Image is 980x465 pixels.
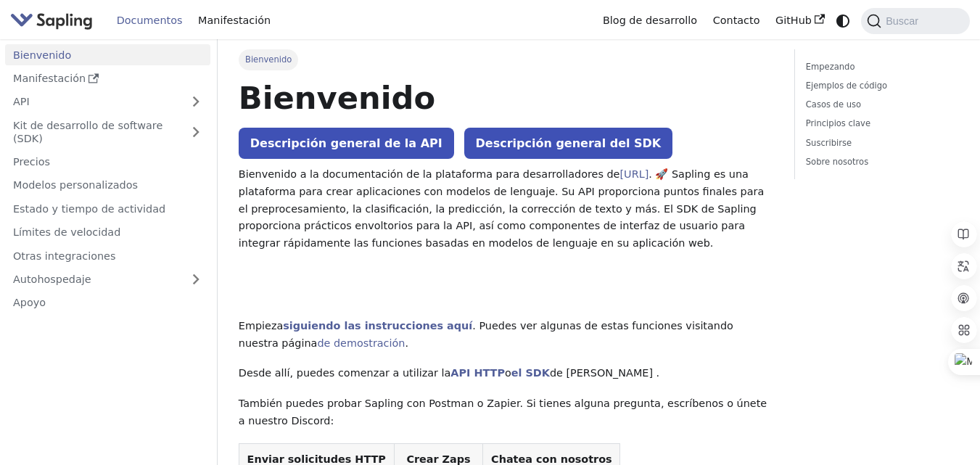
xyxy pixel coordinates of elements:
font: Descripción general del SDK [476,136,662,150]
font: Documentos [117,15,183,26]
font: Manifestación [198,15,271,26]
a: Límites de velocidad [5,222,210,243]
font: Casos de uso [806,99,861,110]
a: Precios [5,152,210,173]
font: Principios clave [806,118,870,128]
font: Autohospedaje [13,273,91,285]
a: Suscribirse [806,136,954,150]
a: API [5,91,181,112]
font: Empezando [806,62,855,72]
a: siguiendo las instrucciones aquí [283,320,472,332]
font: . Puedes ver algunas de estas funciones visitando nuestra página [239,320,733,349]
font: Precios [13,156,50,168]
a: [URL] [619,168,648,180]
nav: Pan rallado [239,49,774,70]
a: Descripción general del SDK [464,128,673,159]
a: Casos de uso [806,98,954,112]
button: Buscar (Comando+K) [861,8,969,34]
a: el SDK [511,367,550,379]
font: Bienvenido [13,49,71,61]
font: o [505,367,511,379]
font: Blog de desarrollo [603,15,697,26]
a: Kit de desarrollo de software (SDK) [5,115,181,149]
font: GitHub [775,15,812,26]
button: Cambiar entre modo oscuro y claro (actualmente modo sistema) [833,10,854,31]
font: Ejemplos de código [806,81,887,91]
font: Bienvenido [239,80,435,116]
font: Buscar [886,15,918,27]
font: de [PERSON_NAME] . [550,367,659,379]
a: Documentos [109,9,190,32]
font: Desde allí, puedes comenzar a utilizar la [239,367,451,379]
font: Otras integraciones [13,250,115,262]
font: Manifestación [13,73,86,84]
a: Sapling.aiSapling.ai [10,10,98,31]
a: Empezando [806,60,954,74]
font: Sobre nosotros [806,157,868,167]
img: Sapling.ai [10,10,93,31]
a: Principios clave [806,117,954,131]
a: Estado y tiempo de actividad [5,198,210,219]
a: Bienvenido [5,44,210,65]
font: API [13,96,30,107]
button: Expandir la categoría de la barra lateral 'API' [181,91,210,112]
font: Suscribirse [806,138,852,148]
font: Apoyo [13,297,46,308]
a: de demostración [317,337,405,349]
font: Modelos personalizados [13,179,138,191]
font: Contacto [713,15,760,26]
a: Descripción general de la API [239,128,454,159]
a: API HTTP [450,367,505,379]
font: Descripción general de la API [250,136,442,150]
font: Estado y tiempo de actividad [13,203,165,215]
a: Autohospedaje [5,269,210,290]
font: Bienvenido [245,54,292,65]
a: Otras integraciones [5,245,210,266]
font: Kit de desarrollo de software (SDK) [13,120,162,144]
font: . 🚀 Sapling es una plataforma para crear aplicaciones con modelos de lenguaje. Su API proporciona... [239,168,764,249]
a: Manifestación [5,68,210,89]
button: Expandir la categoría de la barra lateral 'SDK' [181,115,210,149]
a: Modelos personalizados [5,175,210,196]
a: Blog de desarrollo [595,9,705,32]
font: Empieza [239,320,283,332]
a: Manifestación [190,9,279,32]
a: Contacto [705,9,767,32]
font: . [405,337,408,349]
a: Ejemplos de código [806,79,954,93]
font: Límites de velocidad [13,226,120,238]
a: Sobre nosotros [806,155,954,169]
font: También puedes probar Sapling con Postman o Zapier. Si tienes alguna pregunta, escríbenos o únete... [239,398,767,427]
a: GitHub [767,9,832,32]
a: Apoyo [5,292,210,313]
font: Bienvenido a la documentación de la plataforma para desarrolladores de [239,168,620,180]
